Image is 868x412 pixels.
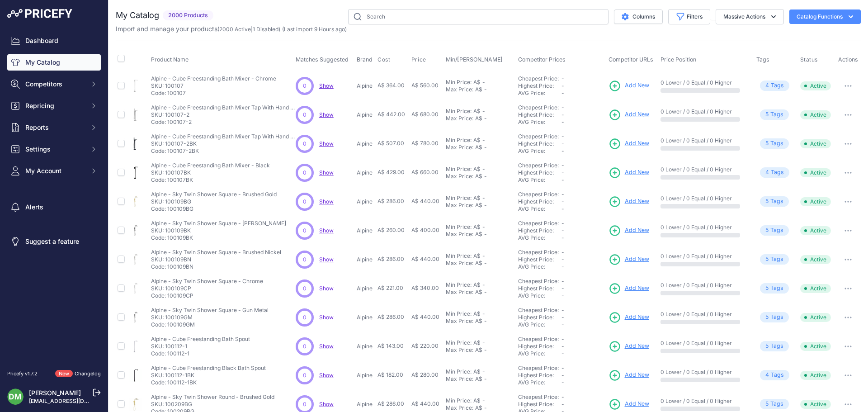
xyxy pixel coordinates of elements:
span: - [561,234,564,241]
span: Tag [760,81,789,91]
span: - [561,82,564,89]
input: Search [348,9,609,24]
span: s [780,197,783,206]
div: A$ [473,281,481,289]
span: Tag [760,312,789,322]
div: Min Price: [446,223,472,231]
p: 0 Lower / 0 Equal / 0 Higher [660,166,747,173]
div: - [481,252,485,260]
span: Add New [625,342,649,350]
p: Alpine - Cube Freestanding Bath Mixer - Chrome [151,75,276,82]
p: SKU: 100107BK [151,169,270,176]
p: Code: 100107BK [151,176,270,184]
p: SKU: 100107 [151,82,276,90]
span: Show [319,140,334,147]
a: Show [319,111,334,118]
div: - [481,223,485,231]
p: 0 Lower / 0 Equal / 0 Higher [660,224,747,231]
a: Add New [609,369,649,382]
button: Settings [7,141,101,157]
p: Code: 100109CP [151,292,263,299]
span: s [780,226,783,235]
a: Cheapest Price: [518,75,559,82]
div: - [481,108,485,115]
span: Competitors [25,80,85,89]
p: 0 Lower / 0 Equal / 0 Higher [660,108,747,115]
span: Cost [377,56,390,63]
span: Show [319,372,334,379]
span: Show [319,401,334,407]
div: Max Price: [446,289,473,296]
span: A$ 364.00 [377,82,405,89]
div: A$ [473,79,481,86]
p: Alpine - Cube Freestanding Bath Mixer - Black [151,162,270,169]
span: - [561,278,564,284]
span: A$ 429.00 [377,169,405,175]
div: Max Price: [446,173,473,180]
p: Alpine [357,198,374,205]
p: Alpine [357,169,374,176]
p: Alpine - Sky Twin Shower Square - Brushed Nickel [151,249,281,256]
p: Alpine [357,227,374,234]
a: Cheapest Price: [518,249,559,256]
span: Status [800,56,818,63]
div: Highest Price: [518,111,561,118]
div: - [481,137,485,144]
span: Tag [760,254,789,265]
span: Product Name [151,56,189,63]
span: (Last import 9 Hours ago) [282,26,347,33]
div: A$ [473,108,481,115]
span: Brand [357,56,373,63]
a: Cheapest Price: [518,393,559,400]
span: s [780,139,783,148]
div: A$ [473,223,481,231]
div: Min Price: [446,79,472,86]
a: Show [319,314,334,321]
a: Suggest a feature [7,233,101,250]
a: [PERSON_NAME] [29,389,81,397]
span: Show [319,343,334,350]
div: A$ [475,289,482,296]
a: Add New [609,224,649,237]
span: 5 [765,313,769,322]
a: Alerts [7,199,101,215]
span: - [561,220,564,227]
span: Active [800,110,831,119]
span: 5 [765,139,769,148]
span: ( | ) [217,26,280,33]
span: A$ 440.00 [411,198,439,204]
a: Show [319,198,334,205]
span: Matches Suggested [296,56,349,63]
span: Active [800,313,831,322]
a: Show [319,256,334,263]
span: - [561,90,564,96]
p: 0 Lower / 0 Equal / 0 Higher [660,137,747,144]
div: - [482,144,487,151]
p: SKU: 100109BG [151,198,277,205]
span: - [561,162,564,169]
span: Add New [625,255,649,264]
span: Reports [25,123,85,132]
span: 4 [765,81,769,90]
a: Cheapest Price: [518,307,559,313]
div: A$ [475,86,482,93]
p: SKU: 100109CP [151,285,263,292]
a: Add New [609,137,649,150]
a: 2000 Active [219,26,251,33]
div: - [481,310,485,317]
span: A$ 221.00 [377,284,403,291]
span: - [561,133,564,140]
div: - [481,194,485,202]
p: Alpine - Sky Twin Shower Square - [PERSON_NAME] [151,220,286,227]
span: Show [319,169,334,176]
div: A$ [475,173,482,180]
span: A$ 286.00 [377,198,404,204]
div: AVG Price: [518,90,561,97]
p: 0 Lower / 0 Equal / 0 Higher [660,253,747,260]
button: Reports [7,119,101,136]
p: 0 Lower / 0 Equal / 0 Higher [660,79,747,86]
div: - [482,231,487,238]
span: Add New [625,371,649,379]
span: s [781,168,784,177]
